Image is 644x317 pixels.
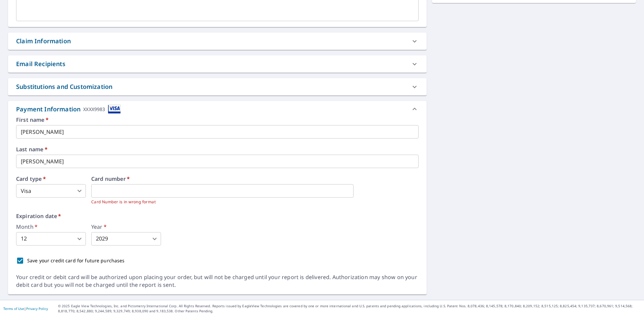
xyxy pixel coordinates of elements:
div: Substitutions and Customization [8,78,427,95]
div: 2029 [91,232,161,246]
label: Expiration date [16,213,419,219]
img: cardImage [108,105,121,114]
div: Visa [16,184,86,198]
label: Month [16,224,86,229]
label: Year [91,224,161,229]
div: Claim Information [8,33,427,50]
div: Email Recipients [8,55,427,72]
div: Payment InformationXXXX9983cardImage [8,101,427,117]
div: Substitutions and Customization [16,82,112,91]
iframe: secure payment field [91,184,354,198]
a: Privacy Policy [26,306,48,311]
div: Claim Information [16,37,71,46]
p: Save your credit card for future purchases [27,257,125,264]
p: Card Number is in wrong format [91,199,419,205]
label: Card number [91,176,419,181]
p: | [3,307,48,311]
p: © 2025 Eagle View Technologies, Inc. and Pictometry International Corp. All Rights Reserved. Repo... [58,304,641,314]
div: XXXX9983 [83,105,105,114]
a: Terms of Use [3,306,24,311]
div: Payment Information [16,105,121,114]
label: Last name [16,147,419,152]
div: Email Recipients [16,59,65,68]
label: Card type [16,176,86,181]
div: Your credit or debit card will be authorized upon placing your order, but will not be charged unt... [16,273,419,289]
div: 12 [16,232,86,246]
label: First name [16,117,419,122]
